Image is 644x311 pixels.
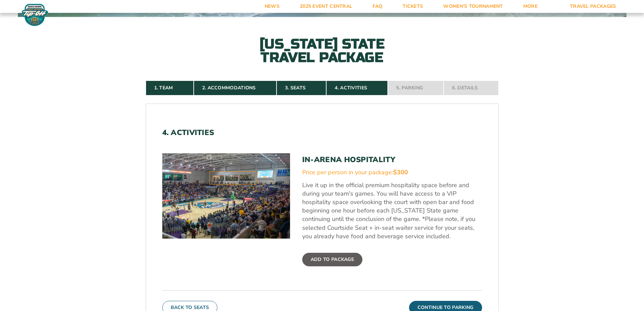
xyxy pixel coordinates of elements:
[277,81,326,95] a: 3. Seats
[393,168,408,176] span: $300
[162,153,290,239] img: In-Arena Hospitality
[162,128,482,137] h2: 4. Activities
[20,3,50,26] img: Fort Myers Tip-Off
[302,155,482,164] h3: In-Arena Hospitality
[248,37,397,64] h2: [US_STATE] State Travel Package
[146,81,194,95] a: 1. Team
[302,168,482,177] div: Price per person in your package:
[302,253,362,266] label: Add To Package
[194,81,277,95] a: 2. Accommodations
[302,181,482,241] p: Live it up in the official premium hospitality space before and during your team's games. You wil...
